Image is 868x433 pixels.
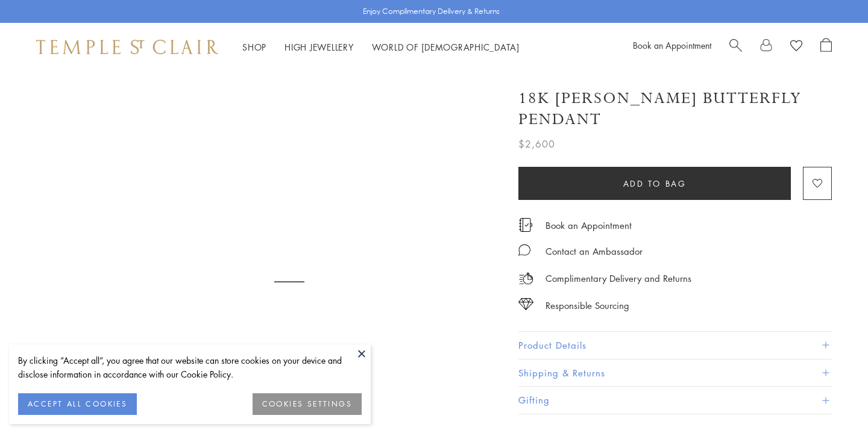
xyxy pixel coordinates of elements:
a: View Wishlist [790,38,802,56]
p: Complimentary Delivery and Returns [546,271,691,286]
a: High JewelleryHigh Jewellery [285,41,354,53]
span: $2,600 [518,136,555,152]
img: Temple St. Clair [36,40,218,54]
img: icon_delivery.svg [518,271,533,286]
div: By clicking “Accept all”, you agree that our website can store cookies on your device and disclos... [18,354,362,381]
h1: 18K [PERSON_NAME] Butterfly Pendant [518,88,832,130]
button: Shipping & Returns [518,360,832,387]
div: Contact an Ambassador [546,244,643,259]
p: Enjoy Complimentary Delivery & Returns [363,5,500,17]
a: World of [DEMOGRAPHIC_DATA]World of [DEMOGRAPHIC_DATA] [372,41,520,53]
img: icon_appointment.svg [518,218,533,232]
span: Add to bag [623,177,687,190]
button: COOKIES SETTINGS [253,393,362,415]
button: Gifting [518,387,832,414]
a: ShopShop [242,41,266,53]
button: Add to bag [518,167,791,200]
button: ACCEPT ALL COOKIES [18,393,137,415]
nav: Main navigation [242,40,520,55]
button: Product Details [518,332,832,359]
img: icon_sourcing.svg [518,298,533,310]
a: Open Shopping Bag [820,38,832,56]
img: MessageIcon-01_2.svg [518,244,530,256]
a: Book an Appointment [546,219,632,232]
div: Responsible Sourcing [546,298,629,313]
a: Book an Appointment [633,39,711,51]
a: Search [729,38,742,56]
